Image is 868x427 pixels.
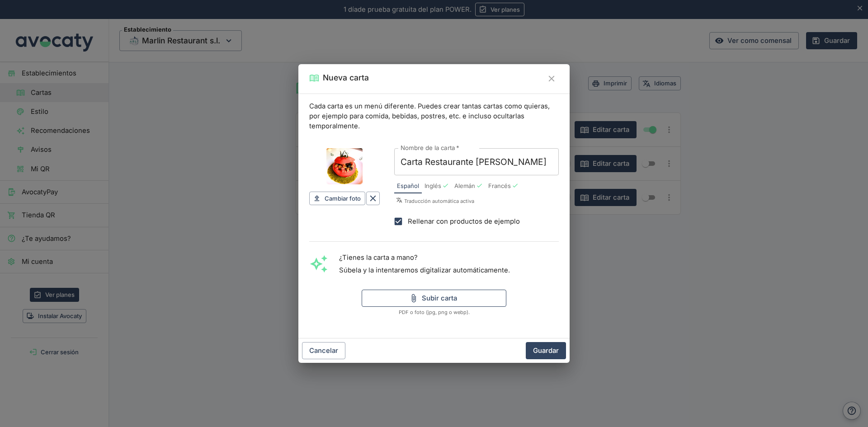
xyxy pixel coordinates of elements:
[488,182,511,191] span: Francés
[476,182,483,189] div: Con traducción automática
[339,253,510,263] p: ¿Tienes la carta a mano?
[302,342,345,359] button: Cancelar
[425,182,441,191] span: Inglés
[401,144,459,152] label: Nombre de la carta
[325,193,361,204] span: Cambiar foto
[309,192,365,206] button: Cambiar foto
[442,182,449,189] div: Con traducción automática
[362,309,506,316] span: PDF o foto (jpg, png o webp).
[362,290,506,307] button: Subir carta
[454,182,475,191] span: Alemán
[408,216,520,226] span: Rellenar con productos de ejemplo
[396,197,559,205] p: Traducción automática activa
[396,197,402,203] svg: Símbolo de traducciones
[512,182,519,189] div: Con traducción automática
[323,71,369,84] h2: Nueva carta
[339,265,510,275] p: Súbela y la intentaremos digitalizar automáticamente.
[397,182,419,191] span: Español
[309,101,559,131] p: Cada carta es un menú diferente. Puedes crear tantas cartas como quieras, por ejemplo para comida...
[544,71,559,86] button: Cerrar
[366,192,380,205] button: Borrar
[526,342,566,359] button: Guardar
